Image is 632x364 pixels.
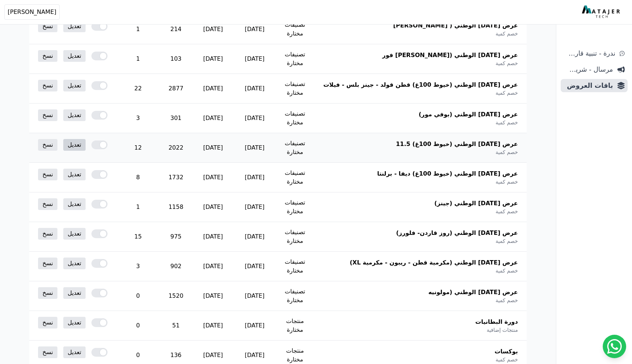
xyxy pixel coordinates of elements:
td: 2022 [160,133,192,163]
td: 301 [160,104,192,133]
td: [DATE] [234,192,275,222]
td: [DATE] [192,281,234,311]
td: [DATE] [234,74,275,104]
span: باقات العروض [564,80,613,91]
a: تعديل [63,228,86,240]
span: [PERSON_NAME] [8,8,56,16]
td: 8 [116,163,159,192]
a: تعديل [63,109,86,121]
td: 214 [160,15,192,44]
a: تعديل [63,287,86,299]
a: نسخ [38,139,57,151]
span: عرض [DATE] الوطني (مولونيه [428,288,518,297]
td: [DATE] [234,44,275,74]
td: 0 [116,311,159,341]
td: تصنيفات مختارة [275,192,315,222]
span: خصم كمية [496,267,518,274]
td: 1 [116,44,159,74]
span: عرض [DATE] الوطني (خيوط 100غ) 11.5 [396,140,518,149]
td: 975 [160,222,192,252]
a: تعديل [63,317,86,329]
td: 3 [116,104,159,133]
td: تصنيفات مختارة [275,252,315,281]
td: منتجات مختارة [275,311,315,341]
span: ندرة - تنبية قارب علي النفاذ [564,48,615,59]
td: [DATE] [192,74,234,104]
a: نسخ [38,198,57,210]
a: نسخ [38,169,57,180]
a: نسخ [38,228,57,240]
span: خصم كمية [496,208,518,215]
td: 15 [116,222,159,252]
td: 3 [116,252,159,281]
span: خصم كمية [496,60,518,67]
img: MatajerTech Logo [582,5,622,19]
span: خصم كمية [496,356,518,363]
span: دورة البطانيات [475,318,518,326]
td: 1520 [160,281,192,311]
td: تصنيفات مختارة [275,281,315,311]
td: [DATE] [234,15,275,44]
td: [DATE] [192,192,234,222]
span: عرض [DATE] الوطني (جينز) [434,199,518,208]
td: 22 [116,74,159,104]
td: [DATE] [192,104,234,133]
td: 51 [160,311,192,341]
td: 1 [116,15,159,44]
a: تعديل [63,20,86,32]
span: خصم كمية [496,237,518,245]
a: نسخ [38,258,57,269]
td: [DATE] [192,44,234,74]
td: 2877 [160,74,192,104]
span: عرض [DATE] الوطني (مكرمية قطن - ريبون - مكرمية XL) [350,258,518,267]
a: تعديل [63,198,86,210]
td: 1158 [160,192,192,222]
td: [DATE] [234,163,275,192]
span: منتجات إضافية [487,326,518,334]
a: تعديل [63,50,86,62]
span: بوكسات [494,347,518,356]
td: [DATE] [234,281,275,311]
td: 0 [116,281,159,311]
td: تصنيفات مختارة [275,15,315,44]
span: عرض [DATE] الوطني (خيوط 100غ) قطن قولد - جينز بلس - فيلات [323,80,518,89]
span: خصم كمية [496,149,518,156]
td: 1732 [160,163,192,192]
span: خصم كمية [496,297,518,304]
td: [DATE] [192,222,234,252]
span: خصم كمية [496,30,518,37]
td: [DATE] [192,311,234,341]
span: عرض [DATE] الوطني (بوفي مور) [419,110,518,119]
a: تعديل [63,80,86,91]
a: نسخ [38,50,57,62]
a: نسخ [38,287,57,299]
a: تعديل [63,258,86,269]
td: [DATE] [192,163,234,192]
td: [DATE] [234,104,275,133]
td: 1 [116,192,159,222]
td: 103 [160,44,192,74]
td: [DATE] [192,15,234,44]
button: [PERSON_NAME] [4,4,60,20]
td: 902 [160,252,192,281]
td: تصنيفات مختارة [275,44,315,74]
span: عرض [DATE] الوطني ( [PERSON_NAME] [393,21,518,30]
td: [DATE] [234,252,275,281]
a: تعديل [63,346,86,358]
span: مرسال - شريط دعاية [564,64,613,75]
a: نسخ [38,317,57,329]
span: عرض [DATE] الوطني (خيوط 100غ) ديفا - برلنتا [377,169,518,178]
td: تصنيفات مختارة [275,133,315,163]
td: [DATE] [192,133,234,163]
span: خصم كمية [496,178,518,185]
a: نسخ [38,109,57,121]
span: عرض [DATE] الوطني (روز قاردن- فلورز) [396,229,518,237]
td: تصنيفات مختارة [275,104,315,133]
td: [DATE] [234,311,275,341]
a: تعديل [63,139,86,151]
a: نسخ [38,346,57,358]
span: عرض [DATE] الوطني ([PERSON_NAME] فور [382,51,518,60]
a: نسخ [38,80,57,91]
td: 12 [116,133,159,163]
span: خصم كمية [496,119,518,126]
